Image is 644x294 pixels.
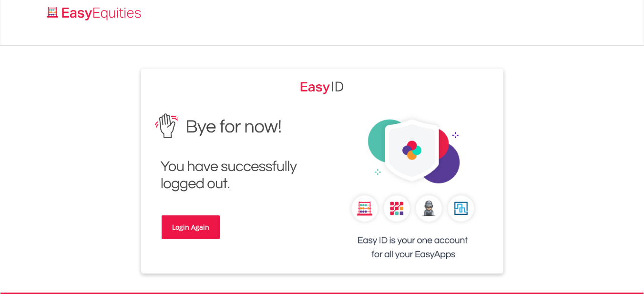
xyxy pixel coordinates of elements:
[148,107,315,199] img: EasyEquities
[45,6,145,21] img: EasyEquities_Logo.png
[162,215,220,239] a: Login Again
[329,107,496,274] img: EasyEquities
[300,78,344,94] img: EasyEquities
[43,2,145,21] a: Home page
